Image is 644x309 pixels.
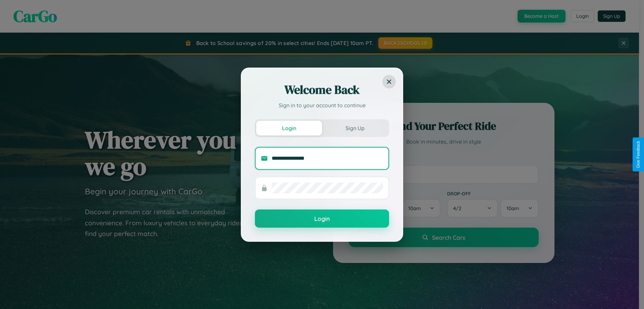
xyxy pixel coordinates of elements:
[256,121,322,136] button: Login
[636,141,641,168] div: Give Feedback
[255,209,389,228] button: Login
[255,82,389,98] h2: Welcome Back
[322,121,388,136] button: Sign Up
[255,101,389,109] p: Sign in to your account to continue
